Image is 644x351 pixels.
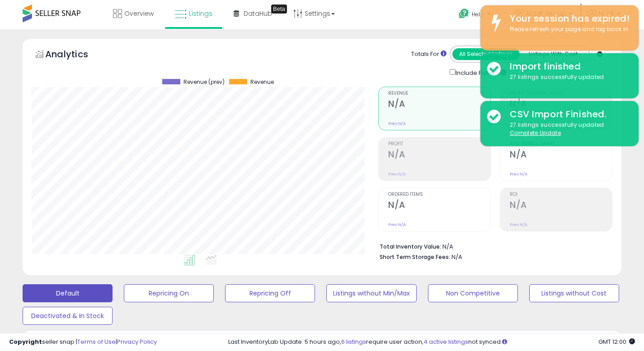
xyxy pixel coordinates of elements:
a: 4 active listings [423,337,468,346]
div: Totals For [411,50,447,59]
h2: N/A [510,149,612,162]
strong: Copyright [9,337,42,346]
span: Profit [388,142,490,147]
span: Revenue [250,79,274,85]
div: Your session has expired! [503,12,632,25]
button: Deactivated & In Stock [23,307,113,325]
span: Revenue [388,91,490,96]
button: Repricing Off [225,284,315,302]
div: 27 listings successfully updated. [503,73,632,82]
b: Short Term Storage Fees: [380,253,450,261]
button: All Selected Listings [452,48,520,60]
span: N/A [451,253,462,261]
small: Prev: N/A [510,171,527,177]
div: seller snap | | [9,338,157,346]
span: 2025-09-15 12:00 GMT [598,337,635,346]
h2: N/A [388,149,490,162]
button: Default [23,284,113,302]
div: Please refresh your page and log back in [503,25,632,34]
b: Total Inventory Value: [380,243,441,250]
span: Revenue (prev) [183,79,225,85]
div: Tooltip anchor [271,5,287,14]
div: CSV Import Finished. [503,108,632,121]
small: Prev: N/A [388,121,406,126]
span: Overview [124,9,154,18]
h2: N/A [388,99,490,111]
span: ROI [510,192,612,197]
u: Complete Update [510,129,561,137]
span: Listings [189,9,212,18]
h2: N/A [388,200,490,212]
a: Privacy Policy [117,337,157,346]
div: 27 listings successfully updated. [503,121,632,138]
a: Help [451,1,499,29]
h2: N/A [510,99,612,111]
small: Prev: N/A [388,171,406,177]
span: Avg. Buybox Share [510,142,612,147]
i: Get Help [458,8,470,19]
button: Listings without Min/Max [326,284,416,302]
a: Terms of Use [77,337,116,346]
small: Prev: N/A [510,222,527,227]
div: Last InventoryLab Update: 5 hours ago, require user action, not synced. [228,338,635,346]
h2: N/A [510,200,612,212]
li: N/A [380,240,606,251]
h5: Analytics [45,48,106,63]
button: Repricing On [124,284,214,302]
small: Prev: N/A [388,222,406,227]
button: Listings without Cost [529,284,619,302]
span: Help [472,10,484,18]
a: 6 listings [341,337,366,346]
button: Non Competitive [428,284,518,302]
div: Import finished [503,60,632,73]
span: Ordered Items [388,192,490,197]
span: DataHub [244,9,272,18]
div: Include Returns [443,67,517,78]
